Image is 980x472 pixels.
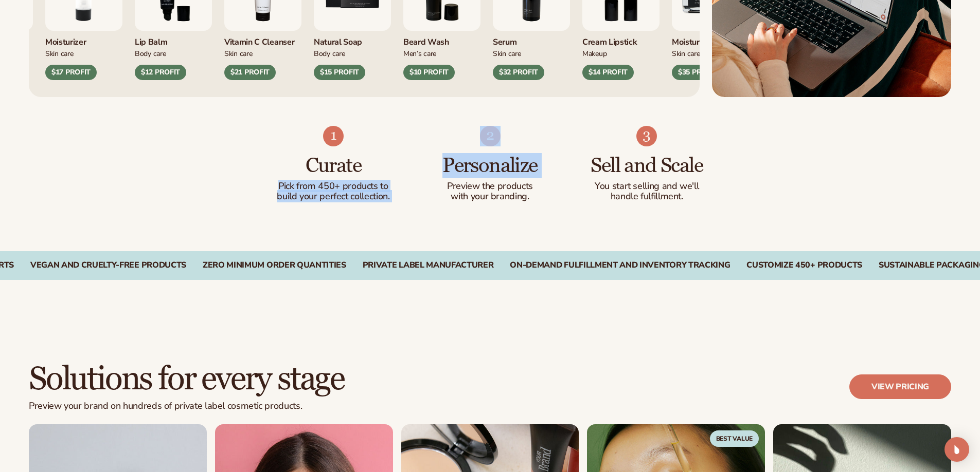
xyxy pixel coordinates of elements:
h3: Sell and Scale [589,155,705,177]
h3: Personalize [432,155,548,177]
div: On-Demand Fulfillment and Inventory Tracking [510,260,730,270]
p: with your branding. [432,192,548,202]
h2: Solutions for every stage [29,362,344,397]
img: Shopify Image 4 [323,126,344,146]
div: CUSTOMIZE 450+ PRODUCTS [746,260,862,270]
div: $17 PROFIT [45,65,97,80]
div: $12 PROFIT [135,65,186,80]
div: PRIVATE LABEL MANUFACTURER [363,260,494,270]
div: Skin Care [45,48,122,59]
div: Serum [493,31,570,48]
p: Pick from 450+ products to build your perfect collection. [276,181,391,202]
div: Beard Wash [403,31,480,48]
p: handle fulfillment. [589,192,705,202]
img: Shopify Image 5 [480,126,501,146]
span: Best Value [710,430,759,447]
div: Skin Care [672,48,749,59]
div: Body Care [135,48,212,59]
div: Cream Lipstick [582,31,660,48]
div: Vegan and Cruelty-Free Products [30,260,186,270]
div: $15 PROFIT [314,65,365,80]
div: Moisturizer [672,31,749,48]
div: $14 PROFIT [582,65,634,80]
h3: Curate [276,155,391,177]
div: $21 PROFIT [224,65,276,80]
div: $35 PROFIT [672,65,723,80]
div: Natural Soap [314,31,391,48]
div: Moisturizer [45,31,122,48]
div: $10 PROFIT [403,65,455,80]
p: Preview your brand on hundreds of private label cosmetic products. [29,401,344,412]
div: $32 PROFIT [493,65,544,80]
a: View pricing [849,374,951,399]
div: Lip Balm [135,31,212,48]
div: Makeup [582,48,660,59]
div: Body Care [314,48,391,59]
div: Men’s Care [403,48,480,59]
div: Zero Minimum Order Quantities [203,260,346,270]
div: Skin Care [493,48,570,59]
img: Shopify Image 6 [636,126,657,146]
div: Vitamin C Cleanser [224,31,301,48]
div: Skin Care [224,48,301,59]
div: Open Intercom Messenger [945,437,969,462]
p: You start selling and we'll [589,181,705,192]
p: Preview the products [432,181,548,192]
